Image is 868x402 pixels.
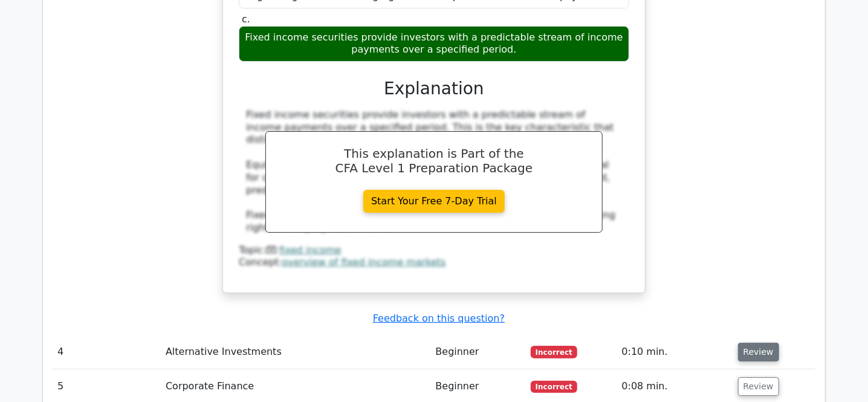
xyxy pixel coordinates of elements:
h3: Explanation [246,79,622,99]
button: Review [738,343,779,361]
span: c. [242,13,250,25]
td: 4 [53,335,161,369]
div: Fixed income securities provide investors with a predictable stream of income payments over a spe... [246,109,622,235]
a: Feedback on this question? [373,313,505,324]
a: overview of fixed income markets [282,256,446,268]
span: Incorrect [531,346,577,358]
button: Review [738,377,779,396]
div: Topic: [239,244,629,257]
td: 0:10 min. [617,335,733,369]
div: Concept: [239,256,629,269]
a: fixed income [279,244,342,256]
td: Alternative Investments [161,335,431,369]
a: Start Your Free 7-Day Trial [363,190,505,213]
span: Incorrect [531,381,577,393]
div: Fixed income securities provide investors with a predictable stream of income payments over a spe... [239,26,629,62]
td: Beginner [431,335,526,369]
